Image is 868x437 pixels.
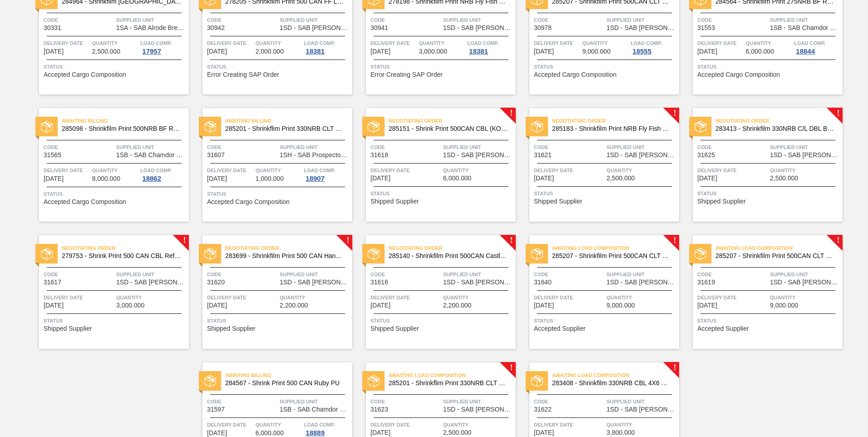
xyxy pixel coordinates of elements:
span: Negotiating Order [715,116,843,125]
span: Supplied Unit [607,143,677,152]
span: Delivery Date [370,166,441,175]
span: Code [697,270,768,279]
span: 1SD - SAB Rosslyn Brewery [770,152,840,159]
span: 3,800.000 [607,429,635,436]
span: Supplied Unit [607,270,677,279]
span: Quantity [607,420,677,429]
span: Status [534,189,677,198]
span: Delivery Date [207,420,253,429]
span: Code [207,397,277,406]
span: 31621 [534,152,552,159]
div: 18381 [304,48,326,55]
span: Code [697,143,768,152]
span: 1SD - SAB Rosslyn Brewery [443,25,513,31]
div: 18907 [304,175,326,182]
span: Quantity [770,293,840,302]
span: 284567 - Shrink Print 500 CAN Ruby PU [225,380,345,387]
span: 08/24/2025 [207,48,227,55]
span: Status [207,316,350,325]
span: Awaiting Billing [225,371,352,380]
span: Status [44,316,187,325]
span: Code [697,15,768,25]
img: status [531,248,543,260]
span: 285151 - Shrink Print 500CAN CBL (KO 2025) [389,125,508,132]
span: Supplied Unit [280,15,350,25]
span: 30941 [370,25,388,31]
span: Supplied Unit [770,15,840,25]
span: Supplied Unit [280,397,350,406]
span: 285098 - Shrinkfilm Print 500NRB BF Ruby [62,125,182,132]
span: Load Comp. [304,420,335,429]
img: status [204,121,216,133]
span: Shipped Supplier [44,325,92,332]
span: Delivery Date [534,166,604,175]
span: 31617 [44,279,61,286]
span: Supplied Unit [443,397,513,406]
span: 1SB - SAB Chamdor Brewery [770,25,840,31]
span: Negotiating Order [225,243,352,253]
span: 2,000.000 [256,48,284,55]
span: Load Comp. [304,166,335,175]
a: Load Comp.18381 [467,39,513,55]
span: 1SB - SAB Chamdor Brewery [280,406,350,413]
span: Code [534,270,604,279]
a: Load Comp.18381 [304,39,350,55]
span: 1SD - SAB Rosslyn Brewery [443,152,513,159]
a: Load Comp.18889 [304,420,350,437]
span: Quantity [256,39,302,48]
a: Load Comp.18862 [140,166,187,182]
div: 18844 [794,48,817,55]
span: 1,000.000 [256,175,284,182]
span: Code [370,15,441,25]
span: Shipped Supplier [207,325,256,332]
span: Accepted Cargo Composition [207,199,290,205]
span: Awaiting Load Composition [552,243,679,253]
span: Code [534,143,604,152]
span: Code [370,270,441,279]
span: Quantity [256,420,302,429]
span: Accepted Cargo Composition [697,71,780,78]
span: Supplied Unit [116,15,187,25]
a: Load Comp.18844 [794,39,840,55]
img: status [695,121,706,133]
span: Status [44,62,187,71]
span: 31625 [697,152,715,159]
span: Code [370,397,441,406]
span: 08/24/2025 [370,48,390,55]
span: 1SD - SAB Rosslyn Brewery [770,279,840,286]
a: !statusAwaiting Load Composition285207 - Shrinkfilm Print 500CAN CLT PU 25Code31619Supplied Unit1... [679,235,843,349]
span: Quantity [607,166,677,175]
span: 2,200.000 [280,302,308,309]
span: Error Creating SAP Order [207,71,279,78]
span: Status [534,316,677,325]
span: Status [207,189,350,199]
span: Code [207,270,277,279]
span: 1SD - SAB Rosslyn Brewery [443,406,513,413]
span: Delivery Date [207,166,253,175]
span: Accepted Supplier [697,325,749,332]
span: 08/05/2025 [44,48,64,55]
span: Supplied Unit [443,270,513,279]
span: 09/13/2025 [207,175,227,182]
span: Code [534,15,604,25]
span: Code [44,143,114,152]
div: 18862 [140,175,163,182]
div: 17957 [140,48,163,55]
span: Delivery Date [697,39,744,48]
span: Load Comp. [140,166,172,175]
span: Quantity [443,293,513,302]
span: Load Comp. [467,39,498,48]
span: Supplied Unit [280,270,350,279]
span: Delivery Date [534,39,580,48]
span: 1SH - SAB Prospecton Brewery [280,152,350,159]
span: Quantity [116,293,187,302]
span: Status [370,189,513,198]
span: 283699 - Shrinkfilm Print 500 CAN Hansa Reborn2 [225,253,345,259]
a: !statusAwaiting Load Composition285207 - Shrinkfilm Print 500CAN CLT PU 25Code31640Supplied Unit1... [516,235,679,349]
img: status [41,248,53,260]
span: Delivery Date [370,420,441,429]
span: Code [370,143,441,152]
span: 31565 [44,152,61,159]
span: 3,000.000 [116,302,144,309]
img: status [368,248,380,260]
